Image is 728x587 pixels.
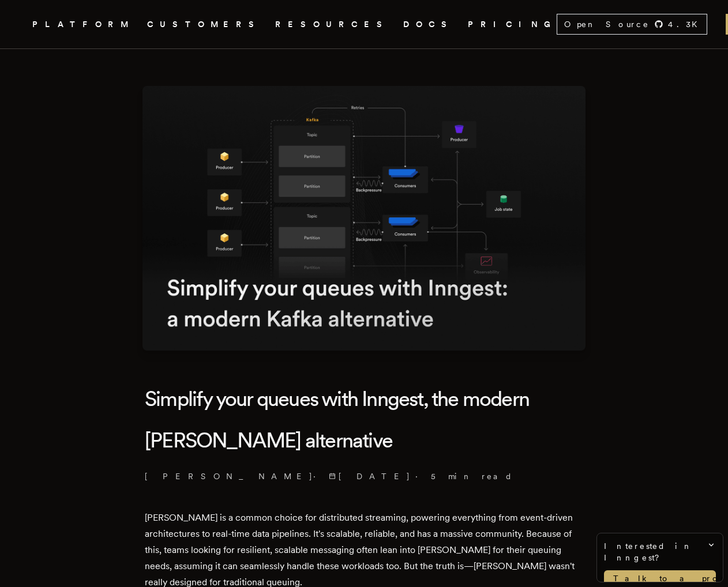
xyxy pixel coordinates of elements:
a: CUSTOMERS [147,17,261,32]
button: PLATFORM [32,17,133,32]
span: 4.3 K [668,18,704,30]
img: Featured image for Simplify your queues with Inngest, the modern Kafka alternative blog post [142,86,586,351]
span: [DATE] [329,471,411,482]
a: DOCS [403,17,454,32]
span: 5 min read [431,471,513,482]
span: Open Source [564,18,650,30]
a: PRICING [468,17,557,32]
p: [PERSON_NAME] · · [145,471,583,482]
h1: Simplify your queues with Inngest, the modern [PERSON_NAME] alternative [145,378,583,461]
span: Interested in Inngest? [604,540,716,563]
a: Talk to a product expert [604,570,716,586]
button: RESOURCES [275,17,389,32]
